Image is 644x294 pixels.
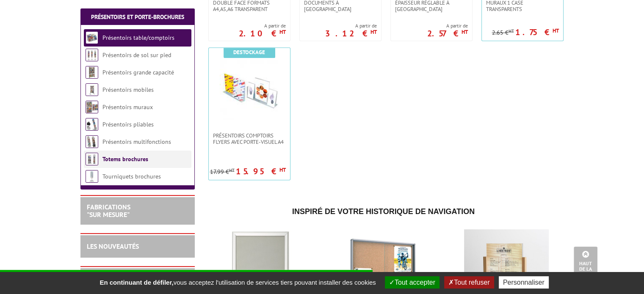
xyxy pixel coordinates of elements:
a: Présentoirs muraux [102,103,153,111]
span: Présentoirs comptoirs flyers avec Porte-Visuel A4 [213,132,286,145]
img: Présentoirs mobiles [86,83,98,96]
span: A partir de [325,22,377,29]
p: 1.75 € [515,30,559,35]
sup: HT [279,166,286,173]
a: Présentoirs comptoirs flyers avec Porte-Visuel A4 [209,132,290,145]
a: Présentoirs pliables [102,121,154,128]
span: vous acceptez l'utilisation de services tiers pouvant installer des cookies [95,279,380,286]
a: Présentoirs table/comptoirs [102,34,174,41]
img: Tourniquets brochures [86,170,98,183]
a: Présentoirs grande capacité [102,69,174,76]
button: Personnaliser (fenêtre modale) [499,276,549,289]
span: A partir de [427,22,468,29]
sup: HT [553,27,559,34]
img: Totems brochures [86,153,98,165]
img: Présentoirs de sol sur pied [86,49,98,61]
img: Présentoirs muraux [86,101,98,113]
a: LES NOUVEAUTÉS [87,242,139,250]
a: Présentoirs mobiles [102,86,154,93]
a: Totems brochures [102,155,148,163]
img: Présentoirs grande capacité [86,66,98,79]
img: Présentoirs table/comptoirs [86,31,98,44]
sup: HT [279,28,286,36]
a: Présentoirs et Porte-brochures [91,13,184,21]
sup: HT [509,28,514,34]
sup: HT [229,167,235,173]
p: 2.57 € [427,31,468,36]
b: Destockage [233,49,265,56]
sup: HT [370,28,377,36]
img: Présentoirs multifonctions [86,135,98,148]
a: FABRICATIONS"Sur Mesure" [87,203,130,219]
p: 2.10 € [239,31,286,36]
a: Présentoirs multifonctions [102,138,171,146]
a: Présentoirs de sol sur pied [102,51,171,59]
a: Haut de la page [574,247,597,281]
p: 15.95 € [236,169,286,174]
button: Tout accepter [385,276,439,289]
a: Tourniquets brochures [102,173,161,180]
p: 2.65 € [492,30,514,36]
img: Présentoirs pliables [86,118,98,131]
span: A partir de [239,22,286,29]
p: 3.12 € [325,31,377,36]
strong: En continuant de défiler, [100,279,173,286]
button: Tout refuser [444,276,494,289]
img: Présentoirs comptoirs flyers avec Porte-Visuel A4 [220,60,279,120]
span: Inspiré de votre historique de navigation [292,207,475,216]
sup: HT [462,28,468,36]
p: 17.99 € [210,169,235,175]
